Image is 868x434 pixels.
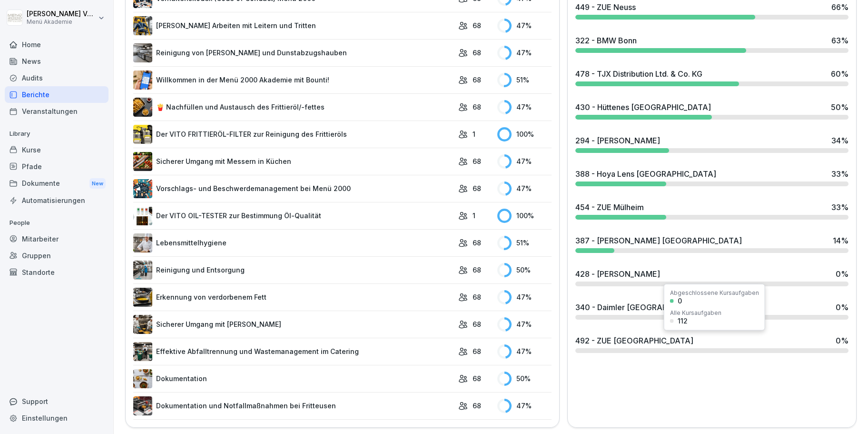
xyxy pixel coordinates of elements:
[133,396,454,415] a: Dokumentation und Notfallmaßnahmen bei Fritteusen
[572,298,852,323] a: 340 - Daimler [GEOGRAPHIC_DATA]0%
[497,372,552,386] div: 50 %
[133,288,152,307] img: vqex8dna0ap6n9z3xzcqrj3m.png
[575,168,716,180] div: 388 - Hoya Lens [GEOGRAPHIC_DATA]
[5,53,108,70] a: News
[133,233,152,252] img: jz0fz12u36edh1e04itkdbcq.png
[133,206,454,225] a: Der VITO OIL-TESTER zur Bestimmung Öl-Qualität
[831,135,848,146] div: 34 %
[5,215,108,231] p: People
[5,141,108,158] div: Kurse
[5,126,108,141] p: Library
[5,103,108,120] a: Veranstaltungen
[831,68,848,80] div: 60 %
[575,235,742,246] div: 387 - [PERSON_NAME] [GEOGRAPHIC_DATA]
[572,164,852,190] a: 388 - Hoya Lens [GEOGRAPHIC_DATA]33%
[133,179,454,198] a: Vorschlags- und Beschwerdemanagement bei Menü 2000
[497,290,552,304] div: 47 %
[133,261,152,280] img: nskg7vq6i7f4obzkcl4brg5j.png
[575,135,660,146] div: 294 - [PERSON_NAME]
[833,235,848,246] div: 14 %
[572,264,852,290] a: 428 - [PERSON_NAME]0%
[5,393,108,410] div: Support
[5,247,108,264] a: Gruppen
[572,98,852,123] a: 430 - Hüttenes [GEOGRAPHIC_DATA]50%
[473,401,481,411] p: 68
[473,238,481,248] p: 68
[572,131,852,157] a: 294 - [PERSON_NAME]34%
[473,75,481,85] p: 68
[133,71,454,90] a: Willkommen in der Menü 2000 Akademie mit Bounti!
[831,1,848,13] div: 66 %
[473,102,481,112] p: 68
[133,43,152,62] img: mfnj94a6vgl4cypi86l5ezmw.png
[497,236,552,250] div: 51 %
[575,268,660,280] div: 428 - [PERSON_NAME]
[678,298,682,304] div: 0
[5,36,108,53] div: Home
[575,68,702,80] div: 478 - TJX Distribution Ltd. & Co. KG
[133,369,152,388] img: jg117puhp44y4en97z3zv7dk.png
[497,127,552,141] div: 100 %
[572,31,852,57] a: 322 - BMW Bonn63%
[133,16,152,35] img: v7bxruicv7vvt4ltkcopmkzf.png
[5,158,108,175] a: Pfade
[473,20,481,30] p: 68
[5,231,108,247] div: Mitarbeiter
[497,182,552,196] div: 47 %
[473,211,475,221] p: 1
[133,369,454,388] a: Dokumentation
[836,268,848,280] div: 0 %
[133,396,152,415] img: t30obnioake0y3p0okzoia1o.png
[473,129,475,139] p: 1
[572,231,852,257] a: 387 - [PERSON_NAME] [GEOGRAPHIC_DATA]14%
[473,183,481,193] p: 68
[497,19,552,33] div: 47 %
[831,35,848,46] div: 63 %
[497,344,552,359] div: 47 %
[831,101,848,113] div: 50 %
[836,302,848,313] div: 0 %
[5,192,108,209] a: Automatisierungen
[670,310,721,316] div: Alle Kursaufgaben
[133,179,152,198] img: m8bvy8z8kneahw7tpdkl7btm.png
[473,346,481,356] p: 68
[575,1,636,13] div: 449 - ZUE Neuss
[133,233,454,252] a: Lebensmittelhygiene
[678,318,688,324] div: 112
[133,125,454,144] a: Der VITO FRITTIERÖL-FILTER zur Reinigung des Frittieröls
[572,64,852,90] a: 478 - TJX Distribution Ltd. & Co. KG60%
[575,302,707,313] div: 340 - Daimler [GEOGRAPHIC_DATA]
[5,175,108,192] a: DokumenteNew
[133,315,152,334] img: oyzz4yrw5r2vs0n5ee8wihvj.png
[473,48,481,58] p: 68
[575,101,711,113] div: 430 - Hüttenes [GEOGRAPHIC_DATA]
[27,10,96,18] p: [PERSON_NAME] Vonau
[133,152,454,171] a: Sicherer Umgang mit Messern in Küchen
[5,264,108,281] a: Standorte
[5,70,108,86] a: Audits
[133,288,454,307] a: Erkennung von verdorbenem Fett
[27,19,96,25] p: Menü Akademie
[133,152,152,171] img: bnqppd732b90oy0z41dk6kj2.png
[497,263,552,277] div: 50 %
[133,206,152,225] img: up30sq4qohmlf9oyka1pt50j.png
[473,156,481,166] p: 68
[497,317,552,332] div: 47 %
[572,331,852,357] a: 492 - ZUE [GEOGRAPHIC_DATA]0%
[5,86,108,103] div: Berichte
[133,16,454,35] a: [PERSON_NAME] Arbeiten mit Leitern und Tritten
[133,261,454,280] a: Reinigung und Entsorgung
[133,342,152,361] img: he669w9sgyb8g06jkdrmvx6u.png
[133,342,454,361] a: Effektive Abfalltrennung und Wastemanagement im Catering
[670,290,759,296] div: Abgeschlossene Kursaufgaben
[497,209,552,223] div: 100 %
[831,168,848,180] div: 33 %
[5,175,108,192] div: Dokumente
